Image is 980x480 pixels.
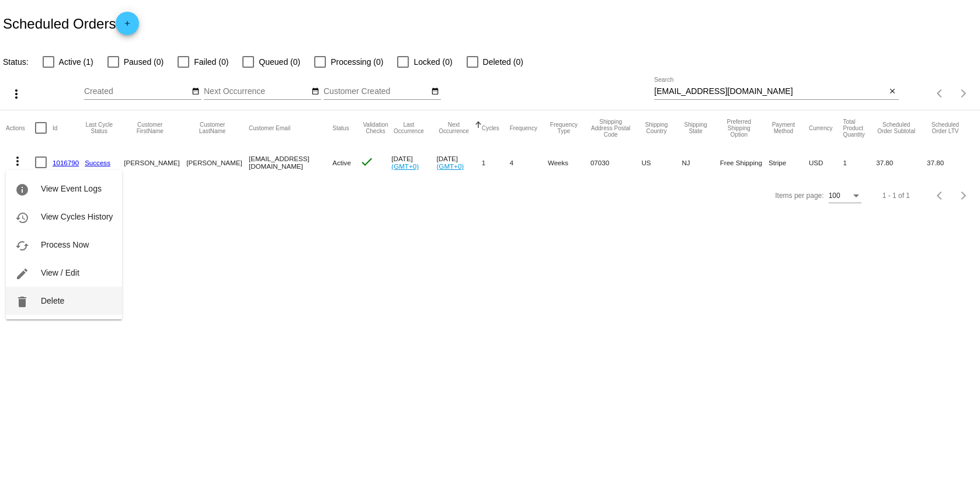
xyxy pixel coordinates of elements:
span: View Event Logs [41,184,102,193]
mat-icon: delete [15,295,29,309]
mat-icon: history [15,211,29,225]
span: Delete [41,296,64,305]
mat-icon: edit [15,267,29,281]
span: Process Now [41,240,89,249]
span: View Cycles History [41,212,113,221]
mat-icon: cached [15,239,29,253]
span: View / Edit [41,268,79,277]
mat-icon: info [15,183,29,197]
